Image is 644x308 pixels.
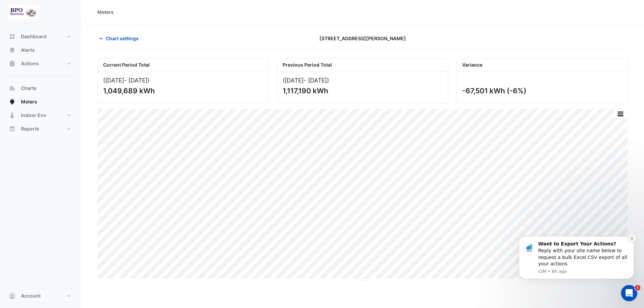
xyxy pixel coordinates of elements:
[103,77,263,84] div: ([DATE] )
[21,33,47,40] span: Dashboard
[462,87,621,95] div: -67,501 kWh (-6%)
[9,125,16,132] app-icon: Reports
[98,58,268,71] div: Current Period Total
[29,6,108,12] b: Want to Export Your Actions?
[9,112,16,119] app-icon: Indoor Env
[103,87,262,95] div: 1,049,689 kWh
[21,60,39,67] span: Actions
[21,98,37,105] span: Meters
[124,77,147,84] span: - [DATE]
[319,35,406,42] span: [STREET_ADDRESS][PERSON_NAME]
[29,6,120,32] div: Message content
[509,235,644,305] iframe: Intercom notifications message
[106,35,139,42] span: Chart settings
[5,57,76,70] button: Actions
[5,109,76,122] button: Indoor Env
[29,34,120,40] p: Message from CIM, sent 8h ago
[10,2,125,44] div: message notification from CIM, 8h ago. Want to Export Your Actions? Reply with your site name bel...
[8,5,39,19] img: Company Logo
[283,77,443,84] div: ([DATE] )
[9,98,16,105] app-icon: Meters
[277,58,448,71] div: Previous Period Total
[635,285,640,290] span: 1
[304,77,327,84] span: - [DATE]
[21,292,41,299] span: Account
[21,125,39,132] span: Reports
[9,85,16,92] app-icon: Charts
[21,112,46,119] span: Indoor Env
[5,289,76,303] button: Account
[97,8,114,16] div: Meters
[614,110,627,118] button: More Options
[283,87,441,95] div: 1,117,190 kWh
[9,47,16,53] app-icon: Alerts
[621,285,637,301] iframe: Intercom live chat
[15,8,26,19] img: Profile image for CIM
[5,81,76,95] button: Charts
[9,60,16,67] app-icon: Actions
[9,33,16,40] app-icon: Dashboard
[457,58,627,71] div: Variance
[5,95,76,109] button: Meters
[29,6,120,32] div: Reply with your site name below to request a bulk Excel CSV export of all your actions
[5,122,76,136] button: Reports
[5,43,76,57] button: Alerts
[21,47,35,53] span: Alerts
[5,30,76,43] button: Dashboard
[97,32,143,44] button: Chart settings
[21,85,37,92] span: Charts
